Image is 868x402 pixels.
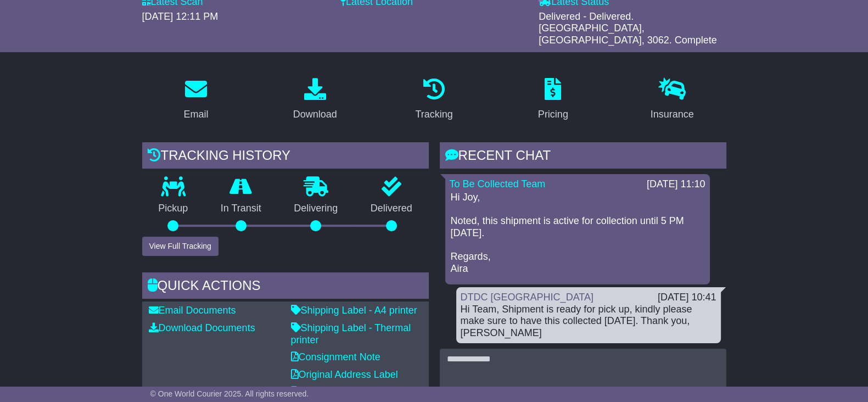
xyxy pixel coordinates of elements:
div: Tracking [415,107,452,122]
a: Email Documents [149,305,236,316]
a: Shipping Label - Thermal printer [291,322,411,345]
div: [DATE] 10:41 [658,292,716,304]
div: Tracking history [142,142,429,172]
p: Delivered [354,203,429,215]
a: Shipping Label - A4 printer [291,305,417,316]
a: DTDC [GEOGRAPHIC_DATA] [461,292,593,303]
div: Email [183,107,208,122]
span: [DATE] 12:11 PM [142,11,219,22]
div: Quick Actions [142,272,429,302]
a: Consignment Note [291,351,380,362]
span: Delivered - Delivered. [GEOGRAPHIC_DATA], [GEOGRAPHIC_DATA], 3062. Complete [539,11,716,46]
a: Email [176,74,215,126]
span: © One World Courier 2025. All rights reserved. [150,389,309,398]
p: Delivering [278,203,355,215]
div: [DATE] 11:10 [647,178,705,191]
a: To Be Collected Team [450,178,546,189]
div: Hi Team, Shipment is ready for pick up, kindly please make sure to have this collected [DATE]. Th... [461,304,716,339]
a: Pricing [531,74,575,126]
p: Hi Joy, Noted, this shipment is active for collection until 5 PM [DATE]. Regards, Aira [451,192,704,275]
a: Download Documents [149,322,255,333]
p: In Transit [204,203,278,215]
p: Pickup [142,203,205,215]
button: View Full Tracking [142,237,219,256]
a: Tracking [408,74,460,126]
div: Download [293,107,337,122]
div: RECENT CHAT [440,142,726,172]
a: Insurance [643,74,701,126]
a: Original Address Label [291,369,398,380]
div: Pricing [538,107,568,122]
div: Insurance [651,107,694,122]
a: Download [286,74,344,126]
